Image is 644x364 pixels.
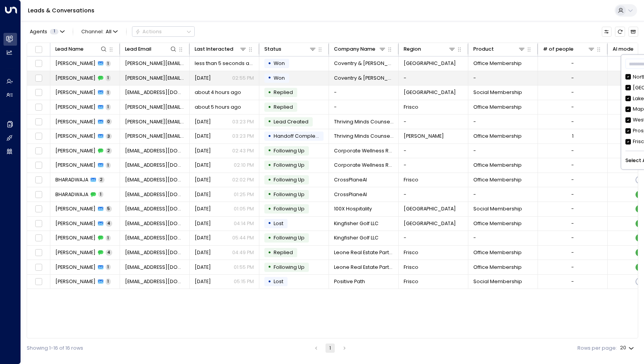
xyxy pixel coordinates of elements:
span: Following Up [274,176,305,183]
p: 05:15 PM [234,278,254,285]
div: • [268,232,271,244]
nav: pagination navigation [311,343,350,353]
span: Toggle select row [34,74,43,83]
span: Office Membership [473,220,522,227]
td: - [399,187,468,202]
span: about 4 hours ago [195,89,241,96]
div: Button group with a nested menu [132,26,195,37]
div: - [571,249,574,256]
span: Sari Dangler [55,278,96,285]
span: Toggle select all [34,45,43,54]
div: - [571,191,574,198]
div: Region [404,45,456,53]
span: Corporate Wellness Returns/Unified Wellness [334,162,394,169]
span: Dallas [404,89,456,96]
span: Handoff Completed [274,133,324,139]
span: Oct 06, 2025 [195,191,211,198]
span: 2 [106,148,112,154]
span: Office Membership [473,176,522,183]
span: Office Membership [473,133,522,140]
button: Archived Leads [629,27,638,36]
span: Thriving Minds Counseling PLLC [334,118,394,125]
span: Allen [404,133,444,140]
span: unifiedwellness01@gmail.com [125,162,185,169]
div: - [571,264,574,271]
span: All [106,29,111,34]
td: - [329,100,399,114]
span: BHARADWAJA [55,176,88,183]
span: Freddy Sotelo [55,162,96,169]
span: Oct 03, 2025 [195,264,211,271]
div: • [268,145,271,157]
span: nick@leonerepartners.com [125,264,185,271]
span: Kingfisher Golf LLC [334,234,379,241]
span: Yesterday [195,133,211,140]
div: - [571,205,574,212]
button: Actions [132,26,195,37]
span: Agents [30,29,47,34]
span: Fiona Cohen [55,220,96,227]
div: • [268,72,271,84]
span: Leone Real Estate Partners [334,249,394,256]
p: 03:23 PM [232,118,254,125]
span: 1 [106,264,111,270]
div: Region [404,45,421,53]
span: Toggle select row [34,117,43,126]
span: Following Up [274,162,305,168]
span: Frisco [404,176,418,183]
span: Office Membership [473,60,522,67]
span: Social Membership [473,278,522,285]
div: - [571,89,574,96]
div: # of people [543,45,574,53]
span: 1 [106,61,111,67]
span: Office Membership [473,162,522,169]
span: 1 [106,235,111,241]
span: unifiedwellness01@gmail.com [125,147,185,154]
span: Following Up [274,191,305,198]
span: Anna Turney [55,104,96,111]
label: Rows per page: [577,345,617,352]
span: Following Up [274,205,305,212]
span: 5 [106,206,112,212]
span: Lost [274,220,283,227]
span: Channel: [79,27,120,36]
button: Agents1 [27,27,67,36]
span: 4 [106,220,112,226]
span: nick@leonerepartners.com [125,249,185,256]
span: Thriving Minds Counseling PLLC [334,133,394,140]
div: # of people [543,45,596,53]
span: Yesterday [195,118,211,125]
span: 1 [106,75,111,81]
span: chrishornbuckle@mac.com [125,89,185,96]
div: Showing 1-16 of 16 rows [27,345,83,352]
span: Dallas [404,220,456,227]
span: 1 [98,191,103,197]
span: Coventry & Gattis A/C [334,60,394,67]
span: Frisco [404,264,418,271]
span: Replied [274,249,293,256]
span: Yesterday [195,75,211,82]
div: - [571,104,574,111]
div: - [571,234,574,241]
span: Won [274,60,285,67]
span: Office Membership [473,249,522,256]
div: - [571,118,574,125]
span: chris.wellborn@coventryandgattis.com [125,75,185,82]
span: Nicholas DiLeone [55,264,96,271]
td: - [399,71,468,85]
div: 1 [572,133,574,140]
td: - [399,144,468,158]
button: Customize [602,27,611,36]
span: Refresh [615,27,625,36]
span: Toggle select row [34,248,43,257]
div: - [571,220,574,227]
span: CrossPlaneAI [334,176,367,183]
span: Toggle select row [34,219,43,228]
p: 02:43 PM [232,147,254,154]
span: 2 [98,177,104,183]
span: Flower Mound [404,205,456,212]
td: - [468,187,538,202]
span: chris.wellborn@coventryandgattis.com [125,60,185,67]
span: sari@saricounselor.com [125,278,185,285]
span: Toggle select row [34,103,43,112]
